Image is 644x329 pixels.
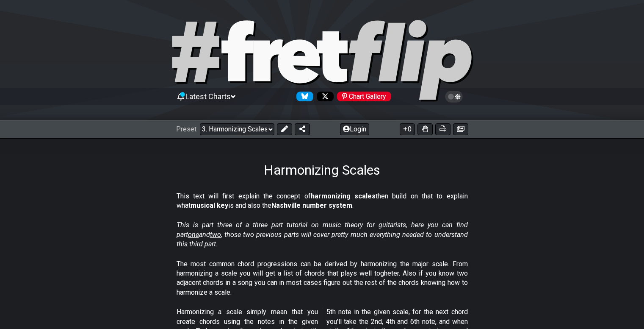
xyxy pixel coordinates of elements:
span: one [188,231,199,239]
a: #fretflip at Pinterest [334,92,391,101]
strong: Nashville number system [271,201,352,209]
button: Create image [453,123,468,135]
button: Print [435,123,451,135]
strong: harmonizing scales [311,192,376,200]
span: Toggle light / dark theme [449,93,459,100]
p: This text will first explain the concept of then build on that to explain what is and also the . [177,192,468,211]
em: This is part three of a three part tutorial on music theory for guitarists, here you can find par... [177,221,468,248]
span: Latest Charts [185,92,231,101]
a: Follow #fretflip at X [313,92,334,101]
button: 0 [400,123,415,135]
button: Login [340,123,369,135]
span: two [210,231,221,239]
button: Share Preset [295,123,310,135]
p: The most common chord progressions can be derived by harmonizing the major scale. From harmonizin... [177,259,468,298]
h1: Harmonizing Scales [264,162,380,178]
button: Toggle Dexterity for all fretkits [417,123,433,135]
button: Edit Preset [277,123,292,135]
select: Preset [200,123,274,135]
a: Follow #fretflip at Bluesky [293,92,313,101]
strong: musical key [191,201,228,209]
div: Chart Gallery [337,92,391,101]
span: Preset [176,125,196,133]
